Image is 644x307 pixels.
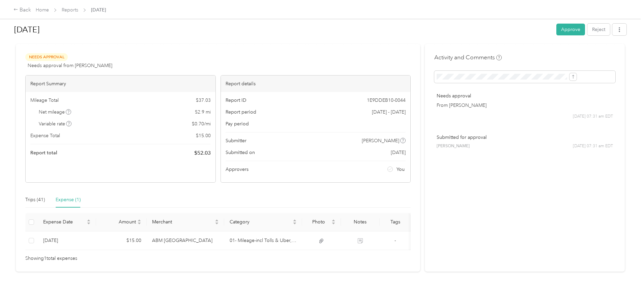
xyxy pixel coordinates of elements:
[36,7,49,13] a: Home
[43,219,85,225] span: Expense Date
[56,196,81,204] div: Expense (1)
[13,6,31,14] div: Back
[62,7,78,13] a: Reports
[573,114,613,120] span: [DATE] 07:31 am EDT
[394,238,396,243] span: -
[341,213,380,232] th: Notes
[38,213,96,232] th: Expense Date
[391,149,406,156] span: [DATE]
[573,143,613,149] span: [DATE] 07:31 am EDT
[437,143,470,149] span: [PERSON_NAME]
[293,218,297,222] span: caret-up
[397,166,405,173] span: You
[96,232,147,250] td: $15.00
[38,232,96,250] td: 8-27-2025
[221,75,411,92] div: Report details
[606,269,644,307] iframe: Everlance-gr Chat Button Frame
[331,218,335,222] span: caret-up
[14,22,552,38] h1: Aug 2025
[226,109,256,116] span: Report period
[226,120,249,127] span: Pay period
[152,219,214,225] span: Merchant
[230,219,291,225] span: Category
[196,97,211,104] span: $ 37.03
[137,221,141,225] span: caret-down
[434,53,502,62] h4: Activity and Comments
[226,149,255,156] span: Submitted on
[25,255,77,262] span: Showing 1 total expenses
[39,109,71,116] span: Net mileage
[39,120,72,127] span: Variable rate
[25,196,45,204] div: Trips (41)
[226,166,248,173] span: Approvers
[226,97,246,104] span: Report ID
[147,232,225,250] td: ABM Great Lakes Science Center
[101,219,136,225] span: Amount
[28,62,112,69] span: Needs approval from [PERSON_NAME]
[224,213,302,232] th: Category
[385,219,405,225] div: Tags
[87,218,91,222] span: caret-up
[308,219,330,225] span: Photo
[25,53,68,61] span: Needs Approval
[372,109,406,116] span: [DATE] - [DATE]
[195,109,211,116] span: 52.9 mi
[380,213,411,232] th: Tags
[137,218,141,222] span: caret-up
[30,132,60,139] span: Expense Total
[293,221,297,225] span: caret-down
[362,137,399,144] span: [PERSON_NAME]
[30,97,59,104] span: Mileage Total
[437,92,613,99] p: Needs approval
[192,120,211,127] span: $ 0.70 / mi
[367,97,406,104] span: 1E9DDEB10-0044
[215,218,219,222] span: caret-up
[556,24,585,35] button: Approve
[226,137,246,144] span: Submitter
[437,102,613,109] p: From [PERSON_NAME]
[91,6,106,13] span: [DATE]
[147,213,225,232] th: Merchant
[302,213,341,232] th: Photo
[196,132,211,139] span: $ 15.00
[87,221,91,225] span: caret-down
[194,149,211,157] span: $ 52.03
[215,221,219,225] span: caret-down
[437,134,613,141] p: Submitted for approval
[587,24,610,35] button: Reject
[30,149,57,156] span: Report total
[380,232,411,250] td: -
[26,75,215,92] div: Report Summary
[331,221,335,225] span: caret-down
[224,232,302,250] td: 01- Mileage-incl Tolls & Uber, Etc.(66010 )
[96,213,147,232] th: Amount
